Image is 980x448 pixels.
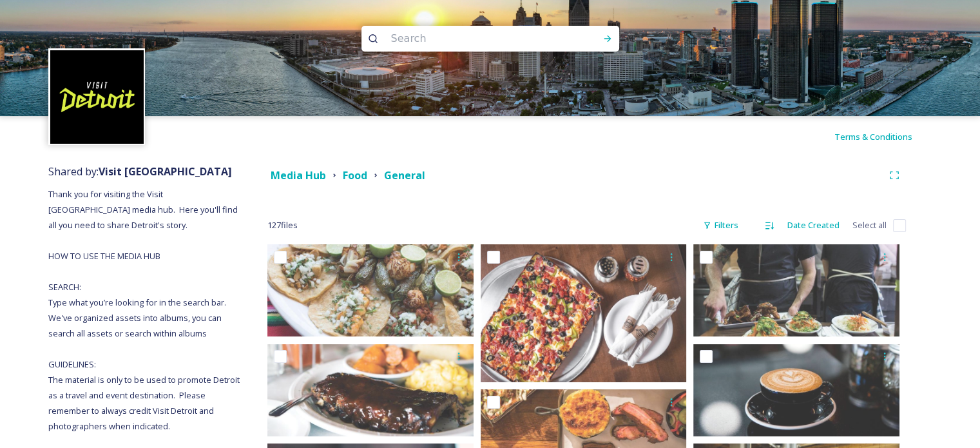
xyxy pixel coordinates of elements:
img: OverheadEverything_metal.jpeg [481,244,687,382]
img: Beans-Cornbread-ribs-mac-and-cheese-1300x582.jpg20180228-4-14n5q00.jpg [267,344,474,436]
a: Terms & Conditions [834,129,932,144]
span: Select all [852,219,887,231]
strong: Food [343,168,367,182]
strong: Media Hub [271,168,326,182]
span: 127 file s [267,219,298,231]
input: Search [385,24,561,53]
div: Filters [697,213,745,238]
strong: Visit [GEOGRAPHIC_DATA] [99,164,232,179]
img: Food-and-Drink-espresso-main-1300x582.jpg20180228-4-4uctwb.jpg [693,344,899,436]
span: Terms & Conditions [834,131,912,142]
img: VISIT%20DETROIT%20LOGO%20-%20BLACK%20BACKGROUND.png [50,50,144,144]
div: Date Created [781,213,846,238]
span: Shared by: [48,164,232,179]
strong: General [384,168,425,182]
img: LaCasita-food-plate-tacos-peppers-1300x582.jpg20180228-4-139xq9b.jpg [267,244,474,336]
img: Flowers-of-Vietnam-food-chefs-kitchen-Michelle-Chris-Gerard-1300x582.jpg20180228-4-1jo3dqu.jpg [693,244,899,336]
